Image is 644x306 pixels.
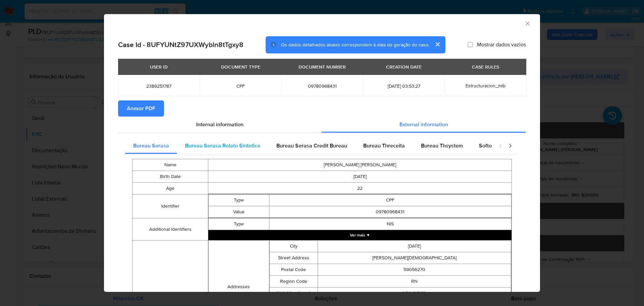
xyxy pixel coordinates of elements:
span: External information [399,121,448,128]
span: Softon [479,142,495,149]
td: Birth Date [132,171,208,183]
span: Anexar PDF [127,101,155,116]
div: closure-recommendation-modal [104,14,540,292]
div: USER ID [146,61,172,73]
td: Value [209,206,269,218]
div: DOCUMENT NUMBER [294,61,350,73]
span: Bureau Serasa Relato Sintetico [185,142,260,149]
span: Bureau Serasa Credit Bureau [276,142,347,149]
td: Age [132,183,208,194]
td: CPF [269,194,511,206]
td: [PERSON_NAME][DEMOGRAPHIC_DATA] [318,252,511,264]
td: City [269,241,318,252]
td: [PERSON_NAME] [PERSON_NAME] [208,159,512,171]
td: 59056270 [318,264,511,276]
td: Street Address [269,252,318,264]
td: [DATE] [318,241,511,252]
span: Bureau Threceita [363,142,405,149]
span: Mostrar dados vazios [477,41,526,48]
td: LGA NOVA [318,288,511,299]
td: 09780968431 [269,206,511,218]
span: CPF [208,83,273,89]
td: Postal Code [269,264,318,276]
button: cerrar [429,36,445,52]
span: Estructuracion_mlb [466,82,505,89]
td: Name [132,159,208,171]
h2: Case Id - 8UFYUNtZ97UXWybln8tTgxy8 [118,40,244,49]
input: Mostrar dados vazios [468,42,473,47]
td: Neighbourhood [269,288,318,299]
td: [DATE] [208,171,512,183]
td: Region Code [269,276,318,288]
div: CASE RULES [468,61,503,73]
td: RN [318,276,511,288]
button: Anexar PDF [118,100,164,117]
span: 09780968431 [289,83,355,89]
td: 22 [208,183,512,194]
div: Detailed info [118,117,526,133]
span: Bureau Serasa [133,142,169,149]
td: NIS [269,218,511,230]
span: [DATE] 03:53:27 [371,83,436,89]
button: Expand array [208,230,512,240]
div: DOCUMENT TYPE [217,61,264,73]
td: Identifier [132,194,208,218]
span: Os dados detalhados abaixo correspondem à data de geração do caso. [281,41,429,48]
span: Internal information [196,121,244,128]
span: 2389251787 [126,83,192,89]
td: Type [209,194,269,206]
td: Additional Identifiers [132,218,208,241]
button: Fechar a janela [524,20,530,26]
td: Type [209,218,269,230]
div: CREATION DATE [382,61,426,73]
span: Bureau Thsystem [421,142,463,149]
div: Detailed external info [125,138,492,154]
